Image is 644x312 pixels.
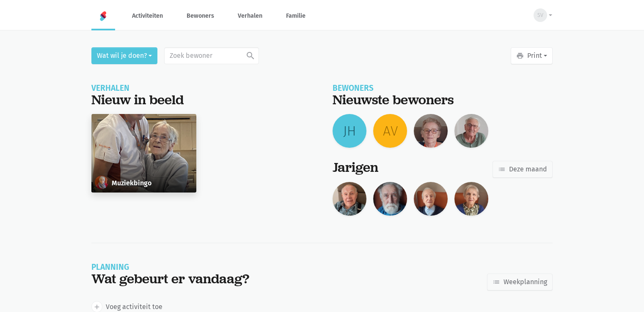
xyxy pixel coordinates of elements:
img: Louis [333,182,366,216]
a: AV [373,114,407,148]
i: add [93,303,101,311]
span: JH [343,120,356,142]
a: Bewoners [180,2,221,30]
div: Planning [91,263,249,271]
img: Yvonne [454,182,488,216]
div: Jarigen [333,160,378,175]
span: AV [383,120,398,142]
span: SV [537,11,543,19]
div: Nieuwste bewoners [333,92,553,108]
input: Zoek bewoner [164,47,259,64]
button: SV [528,5,553,25]
i: list [493,278,500,286]
div: Bewoners [333,84,553,92]
div: Verhalen [91,84,311,92]
i: print [516,52,524,60]
img: Nicole [414,114,448,148]
img: Home [98,11,108,21]
a: Deze maand [493,161,553,178]
img: Sylva De Smeytere [95,176,108,189]
div: Wat gebeurt er vandaag? [91,271,249,287]
a: Verhalen [231,2,269,30]
a: JH [333,114,366,148]
a: Activiteiten [125,2,170,30]
img: Richard [454,114,488,148]
div: Nieuw in beeld [91,92,311,108]
img: Jacques [373,182,407,216]
a: add Voeg activiteit toe [91,301,162,312]
img: René [414,182,448,216]
button: Print [511,47,553,64]
h6: Muziekbingo [112,179,151,187]
a: Weekplanning [487,274,553,290]
button: Wat wil je doen? [91,47,157,64]
a: Familie [279,2,312,30]
a: Sylva De Smeytere Muziekbingo [91,114,196,193]
i: list [498,165,506,173]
